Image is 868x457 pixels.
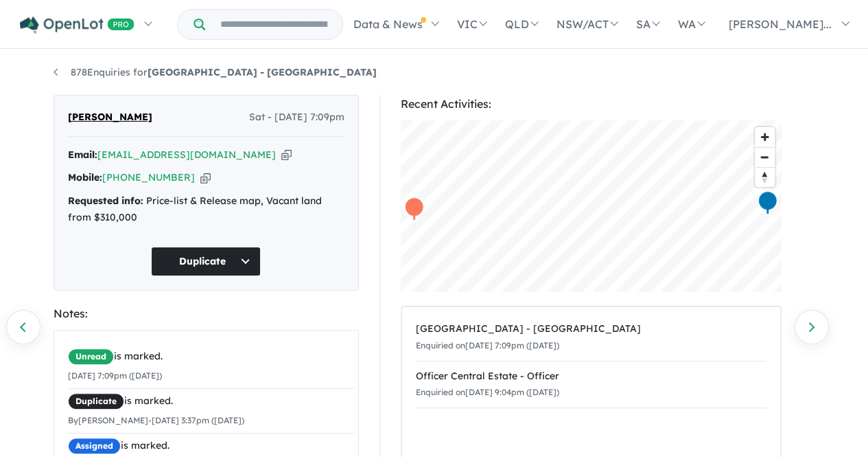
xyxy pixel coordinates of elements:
[97,148,276,161] a: [EMAIL_ADDRESS][DOMAIN_NAME]
[401,120,782,292] canvas: Map
[68,171,102,183] strong: Mobile:
[416,361,766,409] a: Officer Central Estate - OfficerEnquiried on[DATE] 9:04pm ([DATE])
[68,348,355,365] div: is marked.
[755,167,775,187] button: Reset bearing to north
[416,340,559,350] small: Enquiried on [DATE] 7:09pm ([DATE])
[68,109,152,126] span: [PERSON_NAME]
[68,393,124,410] span: Duplicate
[755,147,775,167] button: Zoom out
[20,16,134,34] img: Openlot PRO Logo White
[416,368,766,385] div: Officer Central Estate - Officer
[416,387,559,397] small: Enquiried on [DATE] 9:04pm ([DATE])
[200,170,211,185] button: Copy
[54,65,815,81] nav: breadcrumb
[148,66,377,78] strong: [GEOGRAPHIC_DATA] - [GEOGRAPHIC_DATA]
[416,321,766,337] div: [GEOGRAPHIC_DATA] - [GEOGRAPHIC_DATA]
[281,148,292,162] button: Copy
[401,95,782,113] div: Recent Activities:
[757,190,777,216] div: Map marker
[755,148,775,167] span: Zoom out
[755,127,775,147] button: Zoom in
[68,348,114,365] span: Unread
[102,171,195,183] a: [PHONE_NUMBER]
[249,109,344,126] span: Sat - [DATE] 7:09pm
[68,148,97,161] strong: Email:
[68,393,355,410] div: is marked.
[68,415,244,425] small: By [PERSON_NAME] - [DATE] 3:37pm ([DATE])
[208,10,340,39] input: Try estate name, suburb, builder or developer
[151,247,261,276] button: Duplicate
[54,66,377,78] a: 878Enquiries for[GEOGRAPHIC_DATA] - [GEOGRAPHIC_DATA]
[403,197,424,222] div: Map marker
[68,370,162,381] small: [DATE] 7:09pm ([DATE])
[729,17,832,31] span: [PERSON_NAME]...
[68,194,143,207] strong: Requested info:
[54,304,359,323] div: Notes:
[416,314,766,361] a: [GEOGRAPHIC_DATA] - [GEOGRAPHIC_DATA]Enquiried on[DATE] 7:09pm ([DATE])
[68,438,121,454] span: Assigned
[68,438,355,454] div: is marked.
[68,193,344,226] div: Price-list & Release map, Vacant land from $310,000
